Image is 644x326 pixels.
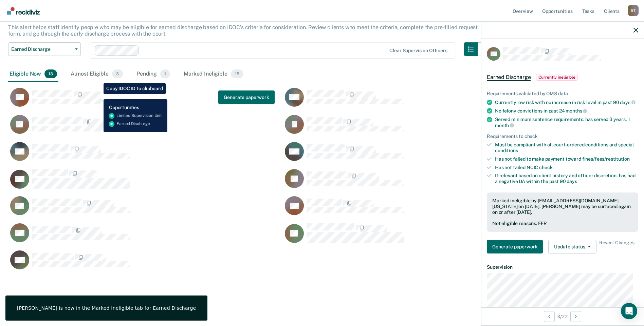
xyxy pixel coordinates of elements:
[495,173,638,184] div: If relevant based on client history and officer discretion, has had a negative UA within the past 90
[8,250,283,277] div: CaseloadOpportunityCell-159259
[283,223,557,250] div: CaseloadOpportunityCell-158684
[620,100,635,105] span: days
[582,156,630,162] span: fines/fees/restitution
[628,5,639,16] div: B T
[8,24,478,37] p: This alert helps staff identify people who may be eligible for earned discharge based on IDOC’s c...
[487,91,638,97] div: Requirements validated by OMS data
[8,223,283,250] div: CaseloadOpportunityCell-157870
[481,66,644,88] div: Earned DischargeCurrently ineligible
[112,69,123,78] span: 3
[8,196,283,223] div: CaseloadOpportunityCell-155630
[492,198,633,215] div: Marked ineligible by [EMAIL_ADDRESS][DOMAIN_NAME][US_STATE] on [DATE]. [PERSON_NAME] may be surfa...
[218,90,274,104] button: Generate paperwork
[8,67,58,82] div: Eligible Now
[495,156,638,162] div: Has not failed to make payment toward
[44,69,57,78] span: 13
[389,48,447,54] div: Clear supervision officers
[135,67,171,82] div: Pending
[548,240,596,253] button: Update status
[495,117,638,128] div: Served minimum sentence requirements: has served 3 years, 1
[283,87,557,115] div: CaseloadOpportunityCell-142209
[231,69,243,78] span: 15
[567,179,577,184] span: days
[283,169,557,196] div: CaseloadOpportunityCell-155483
[495,148,518,153] span: conditions
[182,67,244,82] div: Marked Ineligible
[495,108,638,114] div: No felony convictions in past 24
[283,196,557,223] div: CaseloadOpportunityCell-136697
[487,264,638,270] dt: Supervision
[7,7,40,15] img: Recidiviz
[495,165,638,170] div: Has not failed NCIC
[17,305,196,311] div: [PERSON_NAME] is now in the Marked Ineligible tab for Earned Discharge
[570,311,581,322] button: Next Opportunity
[599,240,634,253] span: Revert Changes
[536,74,578,81] span: Currently ineligible
[8,115,283,142] div: CaseloadOpportunityCell-144461
[487,240,543,253] button: Generate paperwork
[566,108,587,114] span: months
[544,311,555,322] button: Previous Opportunity
[283,142,557,169] div: CaseloadOpportunityCell-145297
[218,90,274,104] a: Navigate to form link
[492,221,633,226] div: Not eligible reasons: FFR
[495,142,638,154] div: Must be compliant with all court-ordered conditions and special
[621,303,637,319] div: Open Intercom Messenger
[8,169,283,196] div: CaseloadOpportunityCell-155101
[8,87,283,115] div: CaseloadOpportunityCell-110241
[487,134,638,139] div: Requirements to check
[487,240,546,253] a: Navigate to form link
[487,74,531,81] span: Earned Discharge
[283,115,557,142] div: CaseloadOpportunityCell-144572
[8,142,283,169] div: CaseloadOpportunityCell-145482
[495,99,638,105] div: Currently low risk with no increase in risk level in past 90
[69,67,124,82] div: Almost Eligible
[481,307,644,325] div: 3 / 22
[628,5,639,16] button: Profile dropdown button
[11,46,72,52] span: Earned Discharge
[539,165,552,170] span: check
[160,69,170,78] span: 1
[495,123,514,128] span: month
